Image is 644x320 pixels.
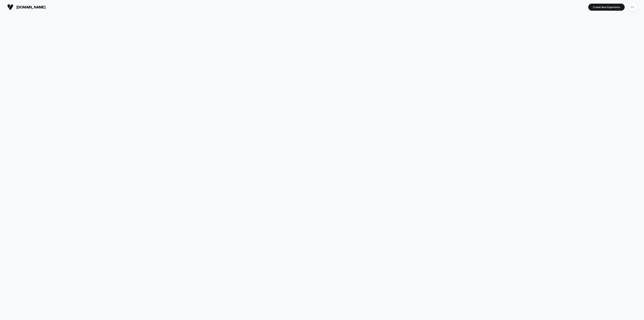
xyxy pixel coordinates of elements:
button: DV [628,3,638,11]
div: DV [629,3,637,11]
button: [DOMAIN_NAME] [6,4,47,10]
img: Visually logo [7,4,13,10]
button: Create New Experience [588,4,625,11]
span: [DOMAIN_NAME] [16,5,45,9]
